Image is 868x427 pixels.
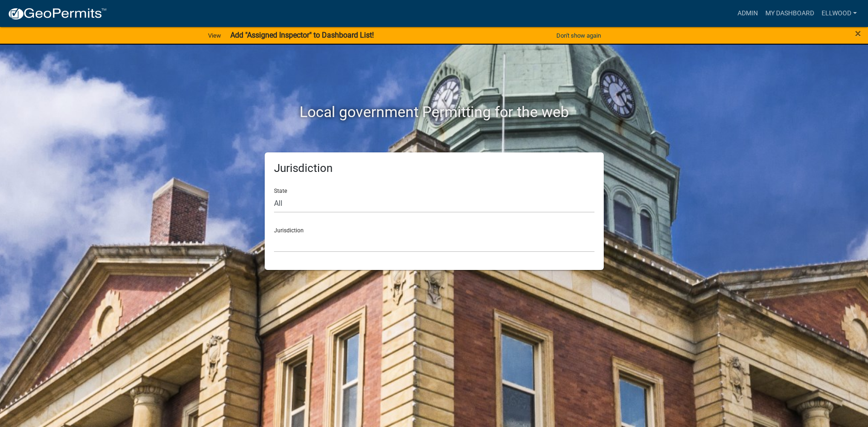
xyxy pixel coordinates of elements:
button: Close [855,28,861,39]
strong: Add "Assigned Inspector" to Dashboard List! [230,31,374,39]
h2: Local government Permitting for the web [176,103,692,121]
h5: Jurisdiction [274,162,594,175]
button: Don't show again [553,28,605,43]
a: Ellwood [818,5,861,22]
a: My Dashboard [762,5,818,22]
a: Admin [734,5,762,22]
a: View [204,28,225,43]
span: × [855,27,861,40]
